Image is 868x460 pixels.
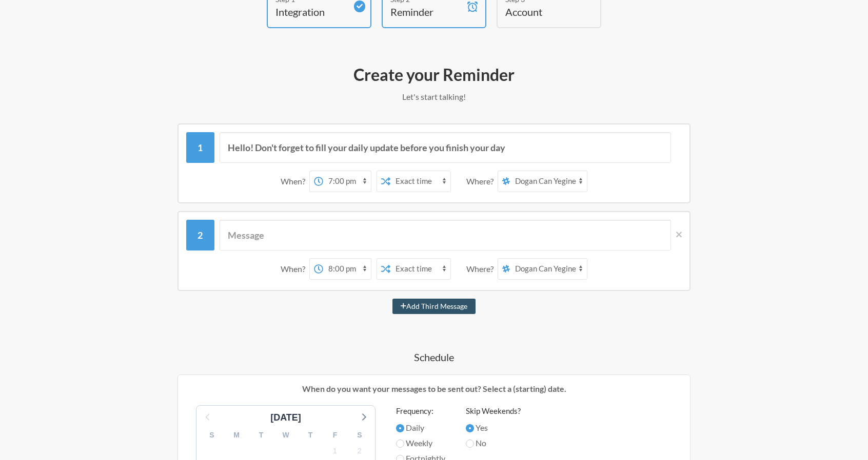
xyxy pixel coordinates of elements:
[396,405,445,417] label: Frequency:
[396,440,404,448] input: Weekly
[466,258,498,280] div: Where?
[396,437,445,449] label: Weekly
[200,427,224,443] div: S
[220,220,672,250] input: Message
[466,437,521,449] label: No
[328,444,342,458] span: Monday, September 1, 2025
[224,427,249,443] div: M
[466,171,498,192] div: Where?
[466,422,521,434] label: Yes
[298,427,323,443] div: T
[392,299,476,314] button: Add Third Message
[466,424,474,432] input: Yes
[136,91,732,103] p: Let's start talking!
[347,427,372,443] div: S
[136,64,732,86] h2: Create your Reminder
[281,171,309,192] div: When?
[249,427,273,443] div: T
[352,444,367,458] span: Tuesday, September 2, 2025
[396,422,445,434] label: Daily
[220,132,672,163] input: Message
[266,411,305,425] div: [DATE]
[281,258,309,280] div: When?
[323,427,347,443] div: F
[466,405,521,417] label: Skip Weekends?
[186,383,682,395] p: When do you want your messages to be sent out? Select a (starting) date.
[275,5,347,19] h4: Integration
[273,427,298,443] div: W
[505,5,577,19] h4: Account
[466,440,474,448] input: No
[396,424,404,432] input: Daily
[136,350,732,364] h4: Schedule
[390,5,462,19] h4: Reminder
